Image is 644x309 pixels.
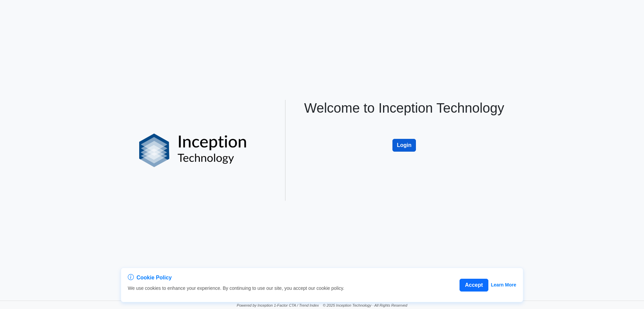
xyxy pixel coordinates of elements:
[298,100,511,116] h1: Welcome to Inception Technology
[139,133,247,167] img: logo%20black.png
[392,139,416,152] button: Login
[491,281,516,288] a: Learn More
[137,274,172,282] span: Cookie Policy
[128,285,344,292] p: We use cookies to enhance your experience. By continuing to use our site, you accept our cookie p...
[460,279,488,292] button: Accept
[392,132,416,138] a: Login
